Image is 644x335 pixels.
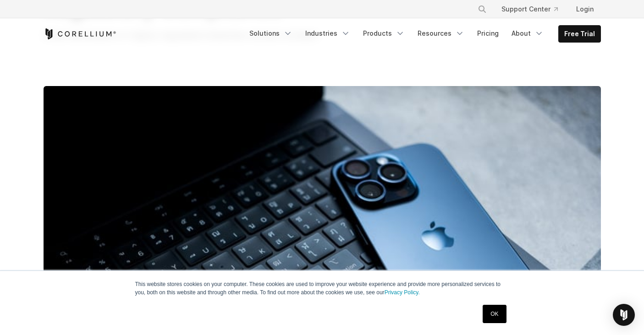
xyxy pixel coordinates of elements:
[559,26,600,42] a: Free Trial
[244,25,601,43] div: Navigation Menu
[135,280,509,297] p: This website stores cookies on your computer. These cookies are used to improve your website expe...
[358,25,410,42] a: Products
[569,1,601,17] a: Login
[483,305,506,323] a: OK
[300,25,356,42] a: Industries
[385,289,420,296] a: Privacy Policy.
[472,25,504,42] a: Pricing
[467,1,601,17] div: Navigation Menu
[506,25,549,42] a: About
[44,28,116,39] a: Corellium Home
[494,1,565,17] a: Support Center
[613,304,635,326] div: Open Intercom Messenger
[244,25,298,42] a: Solutions
[412,25,470,42] a: Resources
[474,1,490,17] button: Search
